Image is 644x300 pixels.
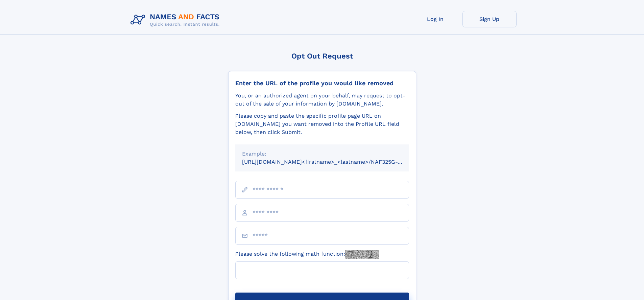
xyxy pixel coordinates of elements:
[408,11,462,27] a: Log In
[242,150,402,158] div: Example:
[228,52,416,60] div: Opt Out Request
[235,250,379,259] label: Please solve the following math function:
[235,92,409,108] div: You, or an authorized agent on your behalf, may request to opt-out of the sale of your informatio...
[462,11,517,27] a: Sign Up
[242,159,422,165] small: [URL][DOMAIN_NAME]<firstname>_<lastname>/NAF325G-xxxxxxxx
[128,11,225,29] img: Logo Names and Facts
[235,79,409,87] div: Enter the URL of the profile you would like removed
[235,112,409,136] div: Please copy and paste the specific profile page URL on [DOMAIN_NAME] you want removed into the Pr...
